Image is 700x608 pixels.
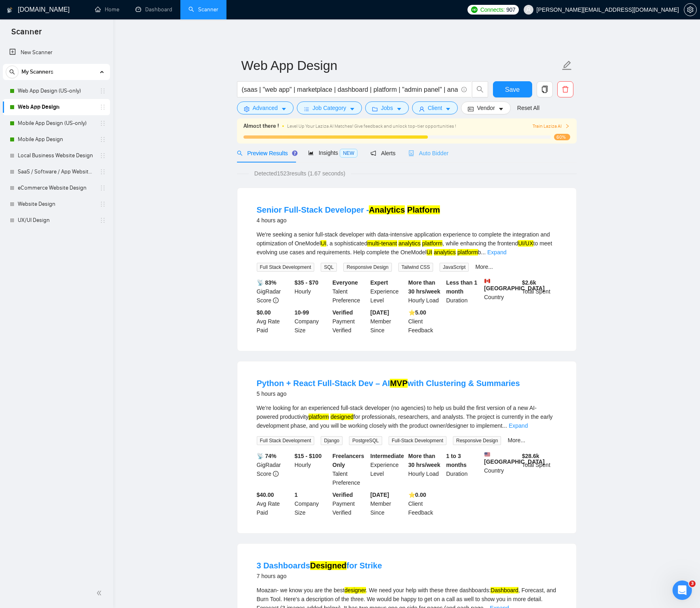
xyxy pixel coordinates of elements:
div: Avg Rate Paid [255,490,293,517]
img: upwork-logo.png [471,6,478,13]
span: Auto Bidder [408,150,448,156]
b: Everyone [332,279,358,286]
div: Avg Rate Paid [255,308,293,335]
span: Connects: [480,5,505,14]
span: Alerts [370,150,395,156]
mark: Analytics [369,205,405,214]
span: user [419,106,425,112]
li: My Scanners [3,64,110,228]
b: 📡 74% [257,453,277,459]
div: Company Size [293,490,331,517]
b: Expert [370,279,388,286]
b: Freelancers Only [332,453,364,468]
b: Verified [332,492,353,498]
b: [DATE] [370,492,389,498]
span: search [6,69,18,75]
span: copy [537,86,552,93]
mark: multi-tenant [367,240,397,247]
b: More than 30 hrs/week [408,279,440,295]
button: Save [493,81,532,97]
b: $ 2.6k [522,279,536,286]
img: 🇨🇦 [484,278,490,284]
span: holder [99,120,106,127]
span: Vendor [477,103,495,112]
button: idcardVendorcaret-down [461,101,510,114]
mark: Platform [407,205,440,214]
div: Client Feedback [407,490,445,517]
span: SQL [321,263,337,272]
a: Reset All [517,103,539,112]
div: We’re looking for an experienced full-stack developer (no agencies) to help us build the first ve... [257,403,557,430]
b: Intermediate [370,453,404,459]
b: 1 to 3 months [446,453,467,468]
b: [DATE] [370,309,389,316]
span: Level Up Your Laziza AI Matches! Give feedback and unlock top-tier opportunities ! [287,123,456,129]
span: Save [505,84,520,95]
button: Train Laziza AI [533,122,570,130]
span: search [237,150,243,156]
div: GigRadar Score [255,452,293,487]
a: eCommerce Website Design [18,180,95,196]
span: Jobs [381,103,393,112]
a: setting [684,6,697,13]
mark: UI/UX [518,240,533,247]
mark: Designed [310,561,347,570]
a: More... [508,437,525,443]
span: Job Category [313,103,346,112]
div: Duration [444,278,482,305]
mark: analytics [398,240,420,247]
span: caret-down [498,106,504,112]
span: Full Stack Development [257,263,315,272]
b: 1 [294,492,298,498]
span: Preview Results [237,150,295,156]
a: UX/UI Design [18,212,95,228]
span: NEW [340,149,357,158]
div: 4 hours ago [257,215,440,225]
div: Hourly [293,278,331,305]
span: ... [502,422,507,429]
span: user [526,7,531,13]
div: Payment Verified [331,490,369,517]
span: PostgreSQL [349,436,382,445]
span: holder [99,104,106,110]
a: Python + React Full-Stack Dev – AIMVPwith Clustering & Summaries [257,379,520,388]
img: logo [7,4,13,17]
a: Mobile App Design [18,131,95,148]
b: More than 30 hrs/week [408,453,440,468]
span: edit [562,60,572,71]
div: Country [482,452,520,487]
span: setting [684,6,696,13]
a: Mobile App Design (US-only) [18,115,95,131]
span: My Scanners [21,64,53,80]
b: $ 28.6k [522,453,539,459]
span: holder [99,185,106,191]
b: [GEOGRAPHIC_DATA] [484,278,545,291]
mark: designer [345,587,366,593]
span: Responsive Design [453,436,501,445]
mark: designed [330,414,353,420]
span: delete [558,86,573,93]
span: info-circle [461,87,467,92]
span: robot [408,150,414,156]
div: Tooltip anchor [291,150,298,157]
button: search [6,65,19,78]
div: Total Spent [520,278,558,305]
a: SaaS / Software / App Website Design [18,164,95,180]
button: settingAdvancedcaret-down [237,101,294,114]
b: $40.00 [257,492,274,498]
div: Payment Verified [331,308,369,335]
span: holder [99,136,106,143]
mark: UI [427,249,432,255]
mark: Dashboard [491,587,518,593]
mark: UI [321,240,326,247]
span: Insights [308,150,357,156]
input: Search Freelance Jobs... [242,84,458,95]
span: ... [481,249,486,255]
span: holder [99,217,106,224]
span: idcard [468,106,474,112]
span: bars [304,106,309,112]
span: folder [372,106,378,112]
span: Detected 1523 results (1.67 seconds) [249,169,351,178]
a: dashboardDashboard [135,6,172,13]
